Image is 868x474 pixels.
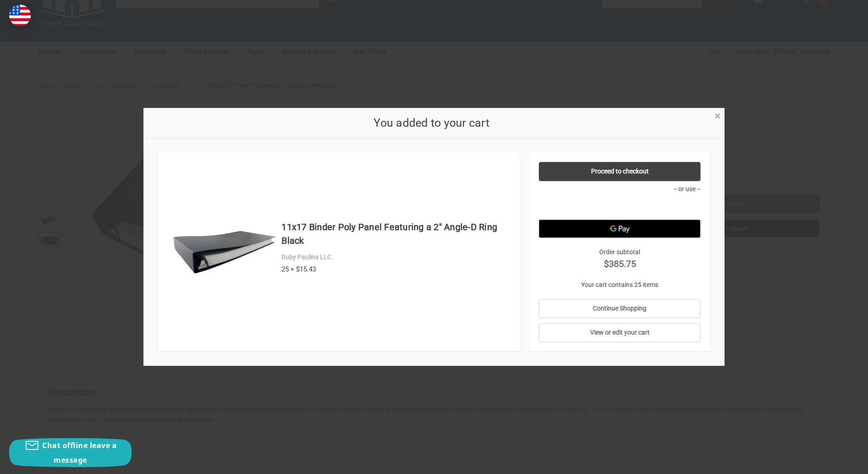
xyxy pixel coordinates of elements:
a: View or edit your cart [539,323,701,342]
h4: 11x17 Binder Poly Panel Featuring a 2" Angle-D Ring Black [281,220,510,247]
div: Order subtotal [539,247,701,271]
iframe: PayPal-paypal [539,197,701,215]
strong: $385.75 [539,257,701,271]
a: Close [713,110,722,120]
p: Your cart contains 25 items [539,280,701,290]
span: Chat offline leave a message [42,440,117,465]
p: -- or use -- [539,184,701,194]
div: Ruby Paulina LLC. [281,252,510,262]
a: Proceed to checkout [539,162,701,181]
a: Continue Shopping [539,299,701,318]
button: Google Pay [539,220,701,238]
img: duty and tax information for United States [9,5,31,26]
div: 25 × $15.43 [281,264,510,275]
span: × [715,109,720,123]
h2: You added to your cart [158,114,705,132]
img: 11x17 Binder Poly Panel Featuring a 2" Angle-D Ring Black [172,200,277,305]
button: Chat offline leave a message [9,438,132,467]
